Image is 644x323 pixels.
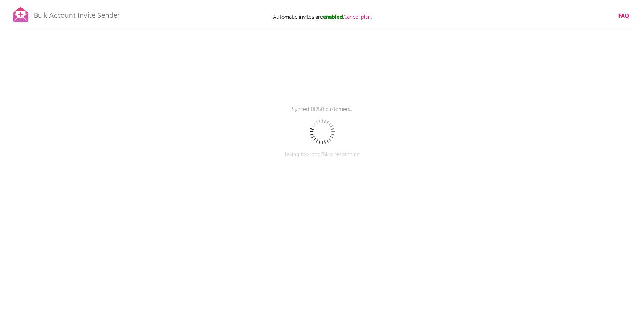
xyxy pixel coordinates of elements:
[344,13,372,22] span: Cancel plan.
[323,13,343,22] b: enabled
[247,13,398,21] p: Automatic invites are .
[618,12,629,20] a: FAQ
[34,5,119,23] p: Bulk Account Invite Sender
[209,151,435,169] p: Taking too long?
[618,12,629,21] b: FAQ
[323,150,360,159] span: Skip rescanning
[209,105,435,124] p: Synced 18250 customers...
